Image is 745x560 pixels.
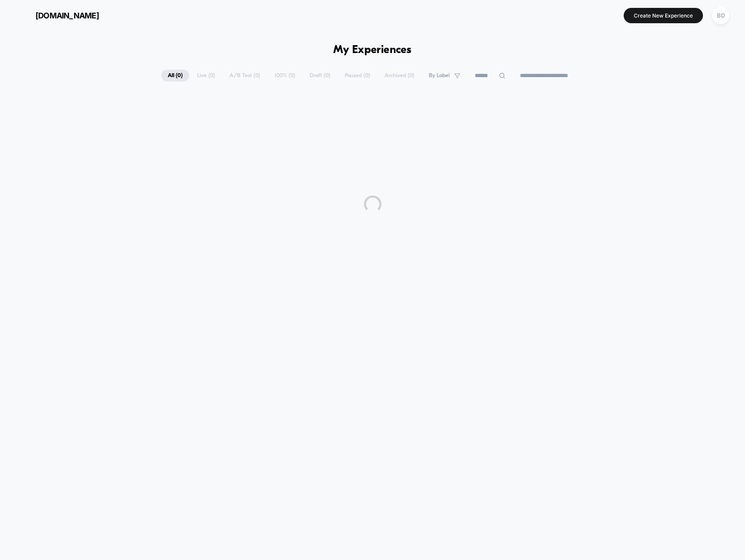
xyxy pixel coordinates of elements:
span: [DOMAIN_NAME] [35,11,99,20]
h1: My Experiences [333,44,412,57]
span: All ( 0 ) [161,70,189,82]
span: By Label [429,72,450,79]
button: [DOMAIN_NAME] [13,8,102,22]
div: BD [712,7,729,24]
button: Create New Experience [624,8,703,23]
button: BD [710,7,732,25]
